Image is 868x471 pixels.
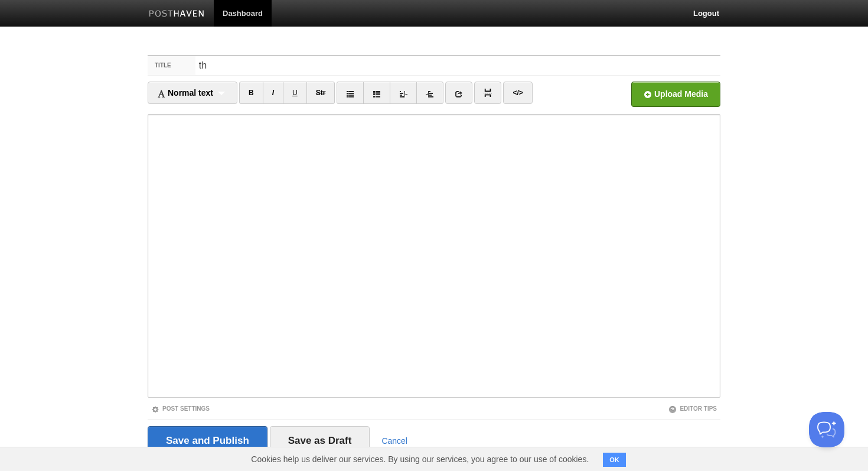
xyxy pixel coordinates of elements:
[149,10,205,19] img: Posthaven-bar
[306,82,335,104] a: Str
[148,426,267,456] input: Save and Publish
[151,405,210,412] a: Post Settings
[603,453,626,467] button: OK
[263,82,283,104] a: I
[239,82,263,104] a: B
[503,82,532,104] a: </>
[668,405,717,412] a: Editor Tips
[381,436,407,446] a: Cancel
[316,89,326,97] del: Str
[157,88,213,98] span: Normal text
[809,412,844,447] iframe: Help Scout Beacon - Open
[283,82,307,104] a: U
[148,56,195,75] label: Title
[484,89,492,97] img: pagebreak-icon.png
[239,447,601,471] span: Cookies help us deliver our services. By using our services, you agree to our use of cookies.
[270,426,370,456] input: Save as Draft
